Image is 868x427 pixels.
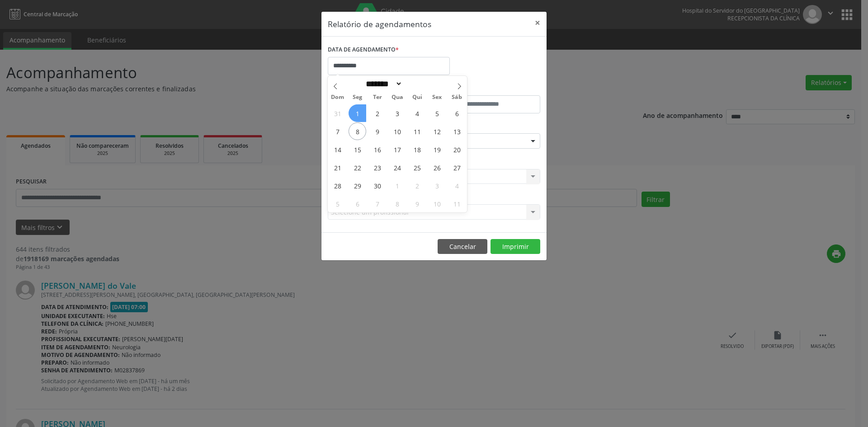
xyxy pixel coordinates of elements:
span: Setembro 27, 2025 [448,159,466,176]
span: Setembro 24, 2025 [388,159,406,176]
span: Setembro 11, 2025 [408,122,426,140]
button: Imprimir [491,239,540,254]
span: Seg [348,94,368,100]
span: Setembro 10, 2025 [388,122,406,140]
label: DATA DE AGENDAMENTO [328,43,399,57]
span: Outubro 4, 2025 [448,177,466,194]
span: Setembro 20, 2025 [448,141,466,158]
span: Setembro 26, 2025 [428,159,446,176]
span: Setembro 18, 2025 [408,141,426,158]
span: Setembro 1, 2025 [349,104,366,122]
span: Outubro 5, 2025 [329,195,346,212]
span: Outubro 1, 2025 [388,177,406,194]
span: Setembro 23, 2025 [368,159,386,176]
span: Setembro 15, 2025 [349,141,366,158]
span: Qua [387,94,407,100]
span: Setembro 4, 2025 [408,104,426,122]
span: Sáb [447,94,467,100]
span: Setembro 22, 2025 [349,159,366,176]
span: Setembro 3, 2025 [388,104,406,122]
button: Close [528,12,547,34]
h5: Relatório de agendamentos [328,18,431,30]
button: Cancelar [438,239,487,254]
span: Setembro 29, 2025 [349,177,366,194]
span: Setembro 17, 2025 [388,141,406,158]
span: Outubro 2, 2025 [408,177,426,194]
span: Setembro 8, 2025 [349,122,366,140]
span: Setembro 7, 2025 [329,122,346,140]
span: Setembro 6, 2025 [448,104,466,122]
label: ATÉ [436,81,540,95]
span: Qui [407,94,427,100]
span: Outubro 11, 2025 [448,195,466,212]
span: Outubro 7, 2025 [368,195,386,212]
span: Outubro 3, 2025 [428,177,446,194]
span: Setembro 16, 2025 [368,141,386,158]
span: Outubro 6, 2025 [349,195,366,212]
span: Sex [427,94,447,100]
input: Year [402,79,432,89]
select: Month [363,79,402,89]
span: Setembro 14, 2025 [329,141,346,158]
span: Setembro 5, 2025 [428,104,446,122]
span: Ter [368,94,387,100]
span: Setembro 25, 2025 [408,159,426,176]
span: Setembro 12, 2025 [428,122,446,140]
span: Outubro 9, 2025 [408,195,426,212]
span: Setembro 30, 2025 [368,177,386,194]
span: Setembro 21, 2025 [329,159,346,176]
span: Setembro 19, 2025 [428,141,446,158]
span: Outubro 8, 2025 [388,195,406,212]
span: Dom [328,94,348,100]
span: Setembro 9, 2025 [368,122,386,140]
span: Outubro 10, 2025 [428,195,446,212]
span: Setembro 13, 2025 [448,122,466,140]
span: Agosto 31, 2025 [329,104,346,122]
span: Setembro 2, 2025 [368,104,386,122]
span: Setembro 28, 2025 [329,177,346,194]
